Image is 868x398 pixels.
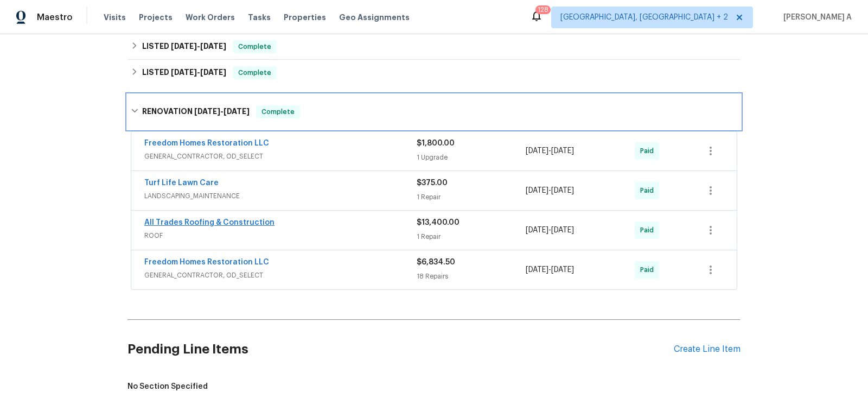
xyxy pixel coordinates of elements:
[171,68,226,76] span: -
[526,225,574,236] span: -
[640,146,658,156] span: Paid
[144,230,417,241] span: ROOF
[339,12,410,23] span: Geo Assignments
[144,270,417,281] span: GENERAL_CONTRACTOR, OD_SELECT
[551,187,574,194] span: [DATE]
[142,40,226,53] h6: LISTED
[551,147,574,155] span: [DATE]
[560,12,728,23] span: [GEOGRAPHIC_DATA], [GEOGRAPHIC_DATA] + 2
[779,12,852,23] span: [PERSON_NAME] A
[186,12,235,23] span: Work Orders
[139,12,173,23] span: Projects
[526,147,548,155] span: [DATE]
[144,179,219,187] a: Turf Life Lawn Care
[127,94,741,129] div: RENOVATION [DATE]-[DATE]Complete
[194,108,220,115] span: [DATE]
[526,264,574,275] span: -
[127,60,741,86] div: LISTED [DATE]-[DATE]Complete
[200,68,226,76] span: [DATE]
[538,4,548,15] div: 128
[417,192,526,203] div: 1 Repair
[417,152,526,163] div: 1 Upgrade
[144,191,417,201] span: LANDSCAPING_MAINTENANCE
[144,258,269,266] a: Freedom Homes Restoration LLC
[171,68,197,76] span: [DATE]
[144,151,417,162] span: GENERAL_CONTRACTOR, OD_SELECT
[104,12,126,23] span: Visits
[142,105,250,118] h6: RENOVATION
[417,140,455,147] span: $1,800.00
[144,140,269,147] a: Freedom Homes Restoration LLC
[127,34,741,60] div: LISTED [DATE]-[DATE]Complete
[144,219,275,226] a: All Trades Roofing & Construction
[417,271,526,282] div: 18 Repairs
[284,12,326,23] span: Properties
[526,226,548,234] span: [DATE]
[171,42,226,50] span: -
[37,12,73,23] span: Maestro
[127,324,674,375] h2: Pending Line Items
[551,226,574,234] span: [DATE]
[142,66,226,79] h6: LISTED
[234,41,276,52] span: Complete
[171,42,197,50] span: [DATE]
[417,231,526,242] div: 1 Repair
[194,108,250,115] span: -
[526,146,574,156] span: -
[417,179,448,187] span: $375.00
[640,225,658,236] span: Paid
[640,264,658,275] span: Paid
[234,67,276,78] span: Complete
[257,106,299,117] span: Complete
[224,108,250,115] span: [DATE]
[417,219,459,226] span: $13,400.00
[674,344,741,355] div: Create Line Item
[200,42,226,50] span: [DATE]
[526,266,548,274] span: [DATE]
[526,187,548,194] span: [DATE]
[127,381,741,392] span: No Section Specified
[551,266,574,274] span: [DATE]
[417,258,455,266] span: $6,834.50
[248,14,271,21] span: Tasks
[526,185,574,196] span: -
[640,185,658,196] span: Paid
